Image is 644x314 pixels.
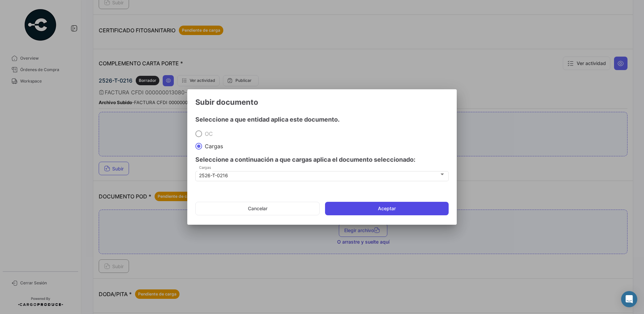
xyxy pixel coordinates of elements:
span: OC [202,130,213,137]
span: Cargas [202,143,223,150]
button: Aceptar [325,202,449,215]
h4: Seleccione a que entidad aplica este documento. [195,115,449,124]
h4: Seleccione a continuación a que cargas aplica el documento seleccionado: [195,155,449,164]
h3: Subir documento [195,97,449,107]
button: Cancelar [195,202,320,215]
div: Abrir Intercom Messenger [621,291,637,307]
mat-select-trigger: 2526-T-0216 [199,172,228,178]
